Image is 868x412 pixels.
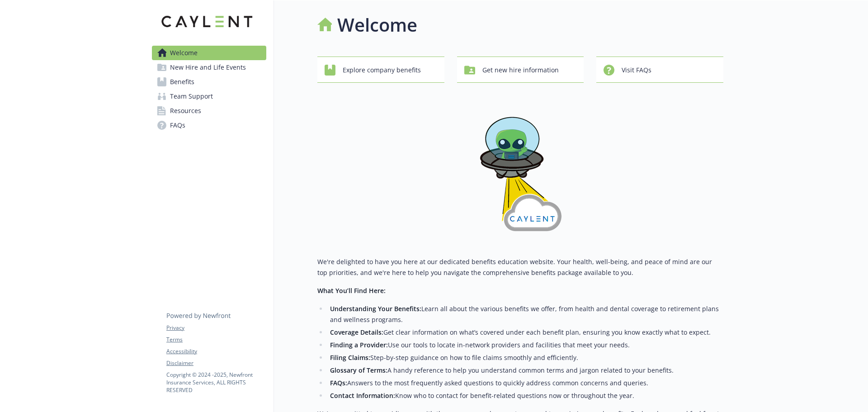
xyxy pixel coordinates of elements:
[327,390,723,401] li: Know who to contact for benefit-related questions now or throughout the year.
[482,62,559,79] span: Get new hire information
[170,89,213,104] span: Team Support
[330,328,383,336] strong: Coverage Details:
[327,303,723,325] li: Learn all about the various benefits we offer, from health and dental coverage to retirement plan...
[170,46,198,60] span: Welcome
[152,104,266,118] a: Resources
[327,327,723,338] li: Get clear information on what’s covered under each benefit plan, ensuring you know exactly what t...
[166,336,266,344] a: Terms
[152,46,266,60] a: Welcome
[152,89,266,104] a: Team Support
[170,104,201,118] span: Resources
[327,340,723,350] li: Use our tools to locate in-network providers and facilities that meet your needs.
[317,286,386,295] strong: What You’ll Find Here:
[170,118,185,133] span: FAQs
[622,62,651,79] span: Visit FAQs
[330,391,395,400] strong: Contact Information:
[596,57,723,83] button: Visit FAQs
[457,57,584,83] button: Get new hire information
[152,75,266,89] a: Benefits
[166,371,266,394] p: Copyright © 2024 - 2025 , Newfront Insurance Services, ALL RIGHTS RESERVED
[327,365,723,376] li: A handy reference to help you understand common terms and jargon related to your benefits.
[317,57,444,83] button: Explore company benefits
[170,75,194,89] span: Benefits
[327,352,723,363] li: Step-by-step guidance on how to file claims smoothly and efficiently.
[330,379,347,387] strong: FAQs:
[343,62,421,79] span: Explore company benefits
[166,347,266,355] a: Accessibility
[466,97,575,242] img: overview page banner
[166,359,266,367] a: Disclaimer
[152,60,266,75] a: New Hire and Life Events
[317,256,723,278] p: We're delighted to have you here at our dedicated benefits education website. Your health, well-b...
[330,353,370,362] strong: Filing Claims:
[330,341,388,349] strong: Finding a Provider:
[170,60,246,75] span: New Hire and Life Events
[330,366,387,374] strong: Glossary of Terms:
[337,11,417,38] h1: Welcome
[152,118,266,133] a: FAQs
[166,324,266,332] a: Privacy
[327,378,723,388] li: Answers to the most frequently asked questions to quickly address common concerns and queries.
[330,304,421,313] strong: Understanding Your Benefits:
